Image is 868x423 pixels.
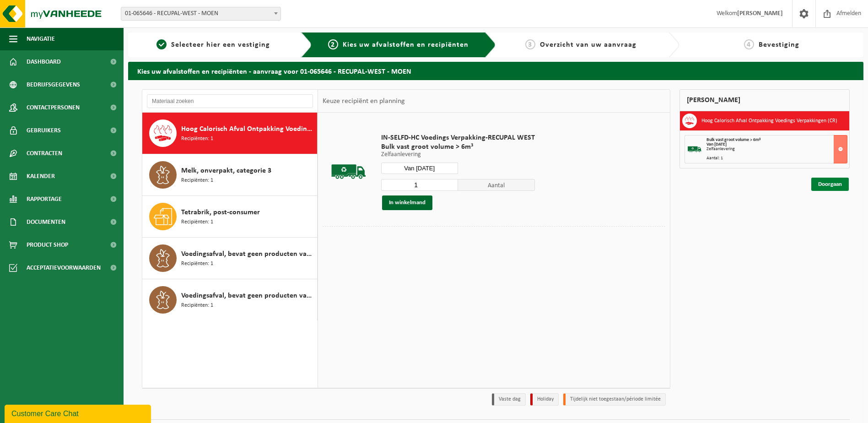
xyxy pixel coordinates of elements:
span: Overzicht van uw aanvraag [540,41,636,49]
span: Dashboard [27,50,61,73]
span: Tetrabrik, post-consumer [181,207,260,218]
span: 01-065646 - RECUPAL-WEST - MOEN [121,7,281,21]
span: Melk, onverpakt, categorie 3 [181,165,271,176]
span: Recipiënten: 1 [181,176,213,185]
span: Hoog Calorisch Afval Ontpakking Voedings Verpakkingen (CR) [181,124,315,135]
div: [PERSON_NAME] [679,89,850,111]
input: Selecteer datum [381,163,458,174]
h3: Hoog Calorisch Afval Ontpakking Voedings Verpakkingen (CR) [701,114,837,128]
li: Vaste dag [492,393,526,406]
span: Recipiënten: 1 [181,301,213,310]
span: Voedingsafval, bevat geen producten van dierlijke oorsprong, onverpakt [181,290,315,301]
button: Voedingsafval, bevat geen producten van dierlijke oorsprong, onverpakt Recipiënten: 1 [142,279,318,320]
span: 2 [328,39,338,49]
button: Voedingsafval, bevat geen producten van dierlijke oorsprong, gemengde verpakking (exclusief glas)... [142,238,318,279]
strong: Van [DATE] [706,142,727,147]
span: Recipiënten: 1 [181,218,213,227]
div: Aantal: 1 [706,156,847,161]
a: 1Selecteer hier een vestiging [133,39,294,50]
span: Selecteer hier een vestiging [171,41,270,49]
span: Kalender [27,165,55,188]
button: In winkelmand [382,195,432,210]
div: Keuze recipiënt en planning [318,90,410,113]
span: Contracten [27,142,62,165]
span: 4 [744,39,754,49]
span: Bevestiging [759,41,799,49]
span: Aantal [458,179,535,191]
strong: [PERSON_NAME] [737,10,783,17]
span: Product Shop [27,233,68,256]
span: Voedingsafval, bevat geen producten van dierlijke oorsprong, gemengde verpakking (exclusief glas) [181,249,315,260]
input: Materiaal zoeken [147,94,313,108]
span: 1 [156,39,167,49]
iframe: chat widget [5,403,153,423]
span: Bulk vast groot volume > 6m³ [706,137,760,142]
span: Contactpersonen [27,96,80,119]
p: Zelfaanlevering [381,152,535,158]
div: Zelfaanlevering [706,147,847,152]
h2: Kies uw afvalstoffen en recipiënten - aanvraag voor 01-065646 - RECUPAL-WEST - MOEN [128,62,863,80]
span: Bulk vast groot volume > 6m³ [381,142,535,152]
span: Kies uw afvalstoffen en recipiënten [343,41,469,49]
button: Tetrabrik, post-consumer Recipiënten: 1 [142,196,318,238]
span: IN-SELFD-HC Voedings Verpakking-RECUPAL WEST [381,133,535,142]
span: Documenten [27,211,65,233]
a: Doorgaan [811,178,849,191]
span: Navigatie [27,27,55,50]
li: Tijdelijk niet toegestaan/période limitée [563,393,666,406]
span: 01-065646 - RECUPAL-WEST - MOEN [121,7,280,20]
li: Holiday [530,393,559,406]
span: Acceptatievoorwaarden [27,256,101,279]
span: 3 [525,39,535,49]
span: Recipiënten: 1 [181,260,213,268]
span: Gebruikers [27,119,61,142]
span: Recipiënten: 1 [181,135,213,143]
span: Rapportage [27,188,62,211]
button: Hoog Calorisch Afval Ontpakking Voedings Verpakkingen (CR) Recipiënten: 1 [142,113,318,154]
span: Bedrijfsgegevens [27,73,80,96]
button: Melk, onverpakt, categorie 3 Recipiënten: 1 [142,154,318,196]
